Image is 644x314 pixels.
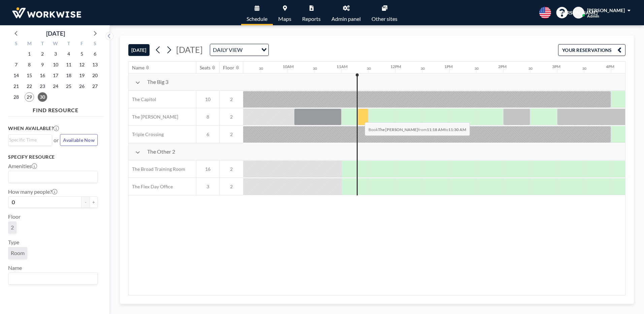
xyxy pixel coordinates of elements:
span: Book from to [365,122,470,136]
div: [DATE] [46,29,65,38]
span: Room [11,250,25,256]
span: Wednesday, September 24, 2025 [51,82,60,91]
span: Wednesday, September 10, 2025 [51,60,60,69]
span: 2 [220,96,243,102]
div: Search for option [8,273,97,284]
span: Tuesday, September 30, 2025 [38,92,47,102]
label: Type [8,239,19,246]
div: Name [132,65,144,71]
label: Name [8,264,22,271]
div: 30 [528,66,533,71]
span: 16 [196,166,219,172]
span: 8 [196,114,219,120]
div: W [49,40,62,49]
label: Amenities [8,163,37,169]
button: YOUR RESERVATIONS [558,44,625,56]
div: 30 [421,66,425,71]
div: 30 [367,66,371,71]
div: Search for option [8,171,97,183]
span: Monday, September 29, 2025 [25,92,34,102]
button: [DATE] [128,44,150,56]
button: Available Now [60,134,98,146]
span: Tuesday, September 16, 2025 [38,71,47,80]
span: 2 [220,131,243,137]
div: T [36,40,49,49]
div: Search for option [8,135,52,145]
div: T [62,40,75,49]
span: The Big 3 [147,78,168,85]
span: The Capitol [129,96,156,102]
span: Sunday, September 7, 2025 [11,60,21,69]
span: Saturday, September 27, 2025 [90,82,100,91]
span: Sunday, September 28, 2025 [11,92,21,102]
div: F [75,40,88,49]
div: Floor [223,65,234,71]
span: DAILY VIEW [212,45,244,54]
input: Search for option [245,45,257,54]
input: Search for option [9,172,94,181]
span: Sunday, September 21, 2025 [11,82,21,91]
div: S [10,40,23,49]
input: Search for option [9,274,94,283]
span: 2 [220,184,243,190]
span: The [PERSON_NAME] [129,114,178,120]
span: 10 [196,96,219,102]
span: 2 [11,224,14,230]
span: [PERSON_NAME] [560,10,598,16]
div: 30 [475,66,479,71]
span: Thursday, September 4, 2025 [64,49,73,59]
label: How many people? [8,188,57,195]
span: 2 [220,166,243,172]
input: Search for option [9,136,48,144]
span: Friday, September 5, 2025 [77,49,87,59]
div: 2PM [498,64,507,69]
span: Admin [587,13,599,19]
div: Seats [200,65,211,71]
div: S [88,40,101,49]
span: Friday, September 12, 2025 [77,60,87,69]
span: Saturday, September 20, 2025 [90,71,100,80]
img: organization-logo [11,6,83,20]
div: 3PM [552,64,560,69]
span: Wednesday, September 3, 2025 [51,49,60,59]
span: 3 [196,184,219,190]
span: [DATE] [176,44,203,55]
span: or [54,137,59,144]
span: The Broad Training Room [129,166,185,172]
span: Monday, September 8, 2025 [25,60,34,69]
button: + [90,196,98,208]
div: 30 [259,66,263,71]
button: - [82,196,90,208]
span: Wednesday, September 17, 2025 [51,71,60,80]
span: Triple Crossing [129,131,164,137]
span: Thursday, September 25, 2025 [64,82,73,91]
h3: Specify resource [8,154,98,160]
span: 6 [196,131,219,137]
span: Saturday, September 6, 2025 [90,49,100,59]
span: Tuesday, September 2, 2025 [38,49,47,59]
b: The [PERSON_NAME] [378,127,418,132]
b: 11:30 AM [448,127,466,132]
span: Tuesday, September 9, 2025 [38,60,47,69]
div: 12PM [390,64,401,69]
span: The Flex Day Office [129,184,173,190]
span: Sunday, September 14, 2025 [11,71,21,80]
div: Search for option [210,44,268,56]
span: The Other 2 [147,148,175,155]
span: Admin panel [331,16,361,22]
label: Floor [8,213,21,220]
div: 11AM [336,64,348,69]
div: 30 [582,66,586,71]
span: [PERSON_NAME] [587,7,625,13]
span: Tuesday, September 23, 2025 [38,82,47,91]
span: Available Now [63,137,95,143]
span: Other sites [372,16,397,22]
h4: FIND RESOURCE [8,104,103,114]
div: 10AM [283,64,294,69]
span: Schedule [247,16,267,22]
div: M [23,40,36,49]
span: Monday, September 22, 2025 [25,82,34,91]
span: Thursday, September 18, 2025 [64,71,73,80]
span: 2 [220,114,243,120]
span: Maps [278,16,291,22]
